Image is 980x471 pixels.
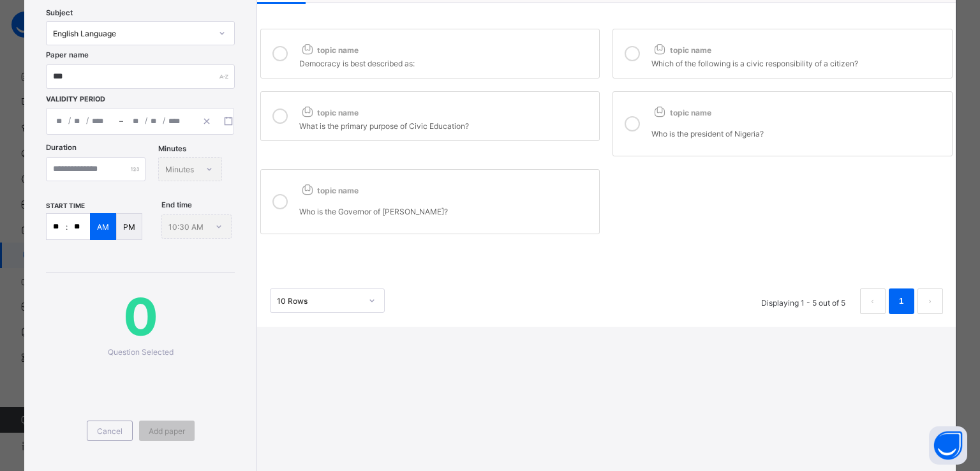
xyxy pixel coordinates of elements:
[46,285,235,347] span: 0
[46,95,121,103] span: Validity Period
[158,144,186,153] span: Minutes
[277,296,361,306] div: 10 Rows
[149,426,185,436] span: Add paper
[889,288,914,314] li: 1
[917,288,943,314] li: 下一页
[299,56,593,68] div: Democracy is best described as:
[46,202,85,209] span: start time
[53,29,211,38] div: English Language
[860,288,886,314] li: 上一页
[299,118,593,131] div: What is the primary purpose of Civic Education?
[299,207,593,216] p: Who is the Governor of [PERSON_NAME]?
[895,293,907,310] a: 1
[46,8,73,17] span: Subject
[161,200,192,209] span: End time
[752,288,855,314] li: Displaying 1 - 5 out of 5
[651,108,711,117] span: topic name
[651,45,711,55] span: topic name
[119,116,123,127] span: –
[860,288,886,314] button: prev page
[123,222,135,232] p: PM
[917,288,943,314] button: next page
[46,50,89,59] label: Paper name
[299,186,359,195] span: topic name
[97,222,109,232] p: AM
[929,426,967,465] button: Open asap
[68,115,71,126] span: /
[86,115,89,126] span: /
[163,115,165,126] span: /
[66,222,68,232] p: :
[46,143,77,152] label: Duration
[108,347,174,357] span: Question Selected
[299,108,359,117] span: topic name
[651,129,945,138] p: Who is the president of Nigeria?
[651,56,945,68] div: Which of the following is a civic responsibility of a citizen?
[97,426,122,436] span: Cancel
[299,45,359,55] span: topic name
[145,115,147,126] span: /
